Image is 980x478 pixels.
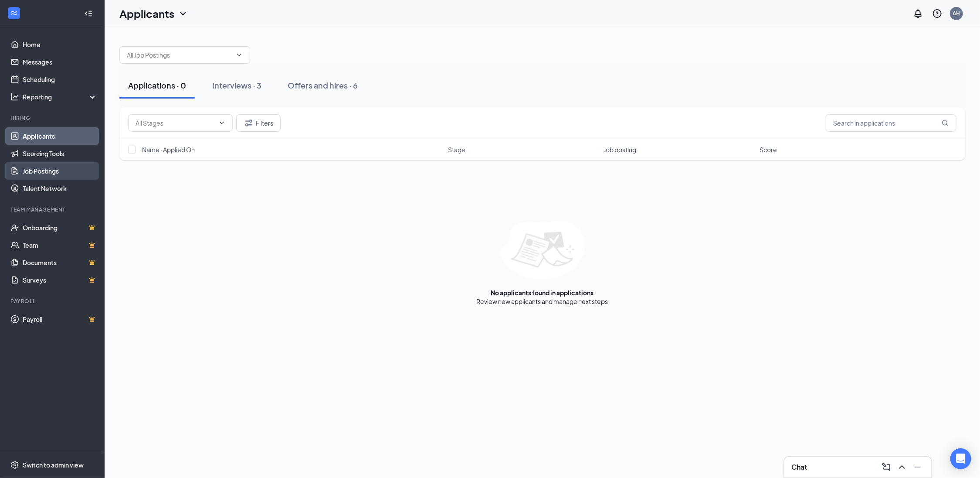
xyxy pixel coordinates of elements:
svg: Analysis [10,92,19,101]
svg: QuestionInfo [932,8,943,19]
span: Job posting [604,145,637,154]
a: Home [23,36,97,53]
div: Offers and hires · 6 [288,80,358,91]
input: All Job Postings [127,50,232,60]
button: ComposeMessage [879,460,893,474]
div: Team Management [10,206,95,213]
svg: ChevronDown [178,8,188,19]
a: OnboardingCrown [23,219,97,236]
div: Interviews · 3 [212,80,261,91]
div: Switch to admin view [23,461,84,469]
h1: Applicants [119,6,174,21]
a: Talent Network [23,180,97,197]
svg: MagnifyingGlass [942,119,949,126]
div: Applications · 0 [128,80,186,91]
span: Score [760,145,777,154]
span: Stage [448,145,466,154]
svg: Filter [244,118,254,128]
input: All Stages [136,118,215,128]
a: TeamCrown [23,236,97,254]
div: AH [953,10,960,17]
div: Review new applicants and manage next steps [477,297,608,306]
a: Messages [23,53,97,71]
svg: ChevronDown [218,119,225,126]
svg: Notifications [913,8,923,19]
svg: ChevronDown [236,51,243,58]
svg: ChevronUp [897,462,907,472]
button: Minimize [911,460,925,474]
a: DocumentsCrown [23,254,97,271]
input: Search in applications [826,114,956,132]
a: Scheduling [23,71,97,88]
img: empty-state [500,221,585,280]
svg: Settings [10,461,19,469]
div: Payroll [10,297,95,305]
button: Filter Filters [236,114,281,132]
svg: Minimize [912,462,923,472]
span: Name · Applied On [142,145,195,154]
svg: ComposeMessage [881,462,892,472]
a: Job Postings [23,162,97,180]
a: PayrollCrown [23,311,97,328]
a: Applicants [23,127,97,145]
svg: WorkstreamLogo [10,9,18,17]
h3: Chat [791,462,807,472]
svg: Collapse [84,9,93,18]
div: Reporting [23,92,98,101]
a: SurveysCrown [23,271,97,289]
div: Open Intercom Messenger [950,448,971,469]
a: Sourcing Tools [23,145,97,162]
div: No applicants found in applications [491,288,594,297]
div: Hiring [10,114,95,122]
button: ChevronUp [895,460,909,474]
